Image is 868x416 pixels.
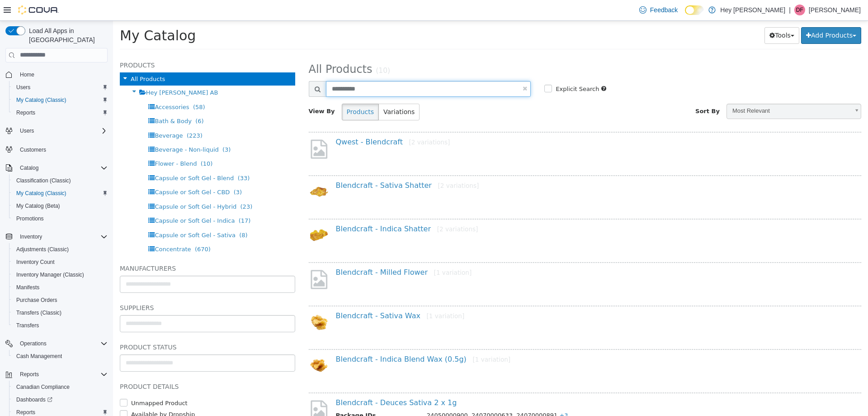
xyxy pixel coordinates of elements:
[9,200,111,212] button: My Catalog (Beta)
[196,291,216,311] img: 150
[16,231,108,242] span: Inventory
[88,139,100,146] span: (10)
[13,394,108,405] span: Dashboards
[794,5,805,15] div: Dawna Fuller
[7,282,182,292] h5: Suppliers
[13,82,108,93] span: Users
[42,111,70,118] span: Beverage
[16,309,61,316] span: Transfers (Classic)
[16,383,70,391] span: Canadian Compliance
[42,168,117,175] span: Capsule or Soft Gel - CBD
[13,282,43,293] a: Manifests
[13,175,108,186] span: Classification (Classic)
[16,322,39,329] span: Transfers
[16,353,62,360] span: Cash Management
[16,215,44,222] span: Promotions
[13,244,72,255] a: Adjustments (Classic)
[16,284,39,291] span: Manifests
[2,124,111,137] button: Users
[20,164,38,172] span: Catalog
[636,1,681,19] a: Feedback
[13,382,73,392] a: Canadian Compliance
[16,338,108,349] span: Operations
[196,42,259,55] span: All Products
[7,7,83,23] span: My Catalog
[42,83,76,90] span: Accessories
[440,64,486,73] label: Explicit Search
[196,117,216,139] img: missing-image.png
[16,69,108,80] span: Home
[42,139,84,146] span: Flower - Blend
[20,146,46,153] span: Customers
[16,69,38,80] a: Home
[33,68,105,75] span: Hey [PERSON_NAME] AB
[13,95,70,105] a: My Catalog (Classic)
[13,282,108,293] span: Manifests
[9,268,111,281] button: Inventory Manager (Classic)
[126,211,134,218] span: (8)
[9,243,111,256] button: Adjustments (Classic)
[229,83,266,100] button: Products
[9,306,111,319] button: Transfers (Classic)
[2,230,111,243] button: Inventory
[16,338,50,349] button: Operations
[20,71,34,78] span: Home
[20,371,39,378] span: Reports
[13,320,108,331] span: Transfers
[13,295,108,306] span: Purchase Orders
[809,5,861,15] p: [PERSON_NAME]
[321,248,359,255] small: [1 variation]
[16,369,42,380] button: Reports
[42,182,123,189] span: Capsule or Soft Gel - Hybrid
[263,46,277,54] small: (10)
[446,391,455,398] span: +3
[16,109,35,116] span: Reports
[13,175,75,186] a: Classification (Classic)
[314,292,352,299] small: [1 variation]
[223,160,366,169] a: Blendcraft - Sativa Shatter[2 variations]
[16,271,84,278] span: Inventory Manager (Classic)
[42,154,121,161] span: Capsule or Soft Gel - Blend
[13,382,108,392] span: Canadian Compliance
[16,143,108,155] span: Customers
[688,6,748,23] button: Add Products
[650,5,678,14] span: Feedback
[9,350,111,363] button: Cash Management
[7,39,182,50] h5: Products
[13,188,108,199] span: My Catalog (Classic)
[16,231,46,242] button: Inventory
[20,340,47,347] span: Operations
[13,213,47,224] a: Promotions
[2,337,111,350] button: Operations
[196,248,216,270] img: missing-image.png
[13,320,42,331] a: Transfers
[13,269,108,280] span: Inventory Manager (Classic)
[651,6,686,23] button: Tools
[324,205,365,212] small: [2 variations]
[16,409,35,416] span: Reports
[13,201,64,211] a: My Catalog (Beta)
[9,381,111,393] button: Canadian Compliance
[82,225,98,232] span: (670)
[25,26,108,44] span: Load All Apps in [GEOGRAPHIC_DATA]
[196,161,216,181] img: 150
[127,182,140,189] span: (23)
[13,244,108,255] span: Adjustments (Classic)
[613,83,748,98] a: Most Relevant
[16,378,75,387] label: Unmapped Product
[16,144,50,155] a: Customers
[125,154,137,161] span: (33)
[685,5,704,15] input: Dark Mode
[7,360,182,371] h5: Product Details
[121,168,129,175] span: (3)
[16,125,38,136] button: Users
[2,368,111,381] button: Reports
[13,351,66,362] a: Cash Management
[16,96,66,104] span: My Catalog (Classic)
[13,188,70,199] a: My Catalog (Classic)
[16,258,55,266] span: Inventory Count
[223,291,352,299] a: Blendcraft - Sativa Wax[1 variation]
[16,246,69,253] span: Adjustments (Classic)
[9,81,111,94] button: Users
[16,125,108,136] span: Users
